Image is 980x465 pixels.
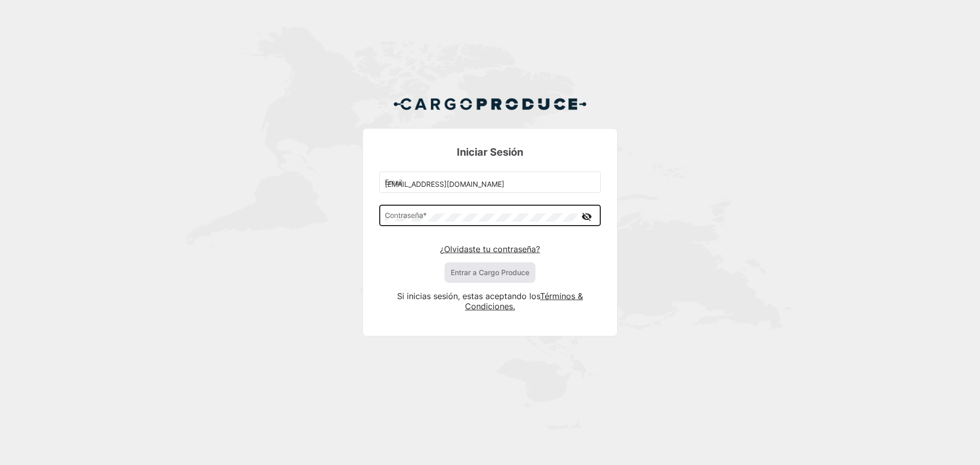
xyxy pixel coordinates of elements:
[397,291,540,301] span: Si inicias sesión, estas aceptando los
[440,244,540,254] a: ¿Olvidaste tu contraseña?
[393,92,587,116] img: Cargo Produce Logo
[379,145,601,159] h3: Iniciar Sesión
[465,291,583,311] a: Términos & Condiciones.
[580,210,593,223] mat-icon: visibility_off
